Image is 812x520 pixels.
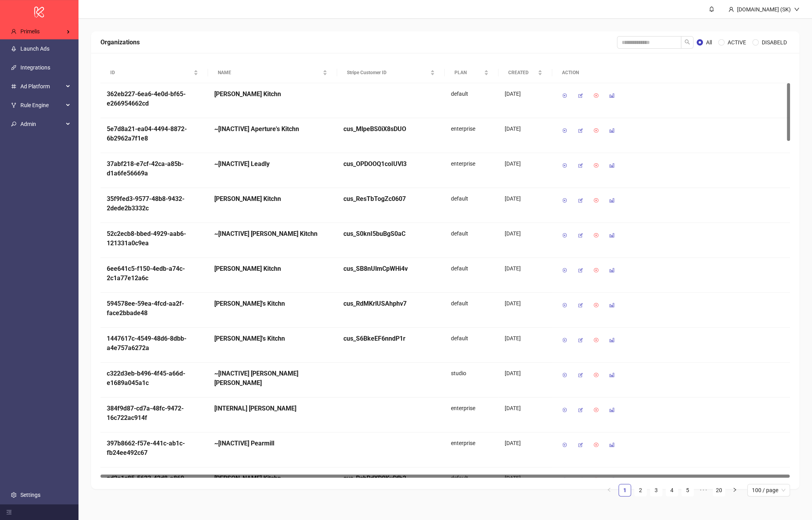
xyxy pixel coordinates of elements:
[11,29,16,34] span: user
[684,39,690,45] span: search
[208,62,337,83] th: NAME
[107,229,202,248] h5: 52c2ecb8-bbed-4929-aab6-121331a0c9ea
[445,363,498,398] div: studio
[11,102,16,108] span: fork
[505,474,546,482] div: [DATE]
[734,5,794,14] div: [DOMAIN_NAME] (SK)
[218,69,321,77] span: NAME
[11,121,16,127] span: key
[20,97,64,113] span: Rule Engine
[20,28,40,35] span: Primelis
[619,484,631,496] li: 1
[100,62,208,83] th: ID
[603,484,615,496] button: left
[214,194,331,204] h5: [PERSON_NAME] Kitchn
[107,194,202,213] h5: 35f9fed3-9577-48b8-9432-2dede2b3332c
[214,474,331,483] h5: [PERSON_NAME] Kitchn
[713,484,725,496] li: 20
[505,194,546,203] div: [DATE]
[107,264,202,283] h5: 6ee641c5-f150-4edb-a74c-2c1a77e12a6c
[214,369,331,388] h5: ~[INACTIVE] [PERSON_NAME] [PERSON_NAME]
[445,258,498,293] div: default
[214,124,331,134] h5: ~[INACTIVE] Aperture's Kitchn
[20,116,64,132] span: Admin
[214,264,331,274] h5: [PERSON_NAME] Kitchn
[343,264,438,274] h5: cus_SB8nUlmCpWHi4v
[445,62,498,83] th: PLAN
[445,398,498,432] div: enterprise
[20,64,50,71] a: Integrations
[794,7,799,12] span: down
[682,484,693,496] a: 5
[107,334,202,353] h5: 1447617c-4549-48d6-8dbb-a4e757a6272a
[107,89,202,108] h5: 362eb227-6ea6-4e0d-bf65-e266954662cd
[445,432,498,467] div: enterprise
[107,369,202,388] h5: c322d3eb-b496-4f45-a66d-e1689a045a1c
[634,484,647,496] li: 2
[107,124,202,143] h5: 5e7d8a21-ea04-4494-8872-6b2962a7f1e8
[445,328,498,363] div: default
[107,404,202,423] h5: 384f9d87-cd7a-48fc-9472-16c722ac914f
[747,484,790,496] div: Page Size
[697,484,710,496] li: Next 5 Pages
[713,484,725,496] a: 20
[337,62,445,83] th: Stripe Customer ID
[214,404,331,413] h5: [INTERNAL] [PERSON_NAME]
[445,188,498,223] div: default
[728,484,741,496] li: Next Page
[505,264,546,273] div: [DATE]
[6,509,12,515] span: menu-fold
[445,293,498,328] div: default
[343,299,438,308] h5: cus_RdMKrlUSAhphv7
[505,229,546,238] div: [DATE]
[343,474,438,483] h5: cus_RcbRdXD9KuDfb2
[709,6,714,12] span: bell
[20,78,64,94] span: Ad Platform
[505,159,546,168] div: [DATE]
[107,159,202,178] h5: 37abf218-e7cf-42ca-a85b-d1a6fe56669a
[666,484,678,496] a: 4
[214,229,331,239] h5: ~[INACTIVE] [PERSON_NAME] Kitchn
[347,69,429,77] span: Stripe Customer ID
[445,223,498,258] div: default
[505,404,546,412] div: [DATE]
[107,439,202,458] h5: 397b8662-f57e-441c-ab1c-fb24ee492c67
[454,69,482,77] span: PLAN
[343,159,438,169] h5: cus_OPDOOQ1coIUVl3
[20,492,40,498] a: Settings
[505,334,546,343] div: [DATE]
[214,89,331,99] h5: [PERSON_NAME] Kitchn
[505,369,546,378] div: [DATE]
[214,334,331,343] h5: [PERSON_NAME]'s Kitchn
[498,62,552,83] th: CREATED
[666,484,678,496] li: 4
[508,69,536,77] span: CREATED
[214,159,331,169] h5: ~[INACTIVE] Leadly
[703,38,715,47] span: All
[728,484,741,496] button: right
[619,484,631,496] a: 1
[505,124,546,133] div: [DATE]
[724,38,749,47] span: ACTIVE
[505,439,546,447] div: [DATE]
[20,46,49,52] a: Launch Ads
[214,299,331,308] h5: [PERSON_NAME]'s Kitchn
[100,37,617,47] div: Organizations
[732,487,737,492] span: right
[552,62,790,83] th: ACTION
[603,484,615,496] li: Previous Page
[343,194,438,204] h5: cus_ResTbTogZc0607
[697,484,710,496] span: •••
[445,118,498,153] div: enterprise
[110,69,192,77] span: ID
[107,474,202,493] h5: ad2a1c85-5623-42d8-a860-35c22dda5df3
[650,484,662,496] li: 3
[445,83,498,118] div: default
[343,124,438,134] h5: cus_MlpeBS0iX8sDUO
[759,38,790,47] span: DISABELD
[607,487,611,492] span: left
[343,334,438,343] h5: cus_S6BkeEF6nndP1r
[445,467,498,502] div: default
[11,84,16,89] span: number
[505,89,546,98] div: [DATE]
